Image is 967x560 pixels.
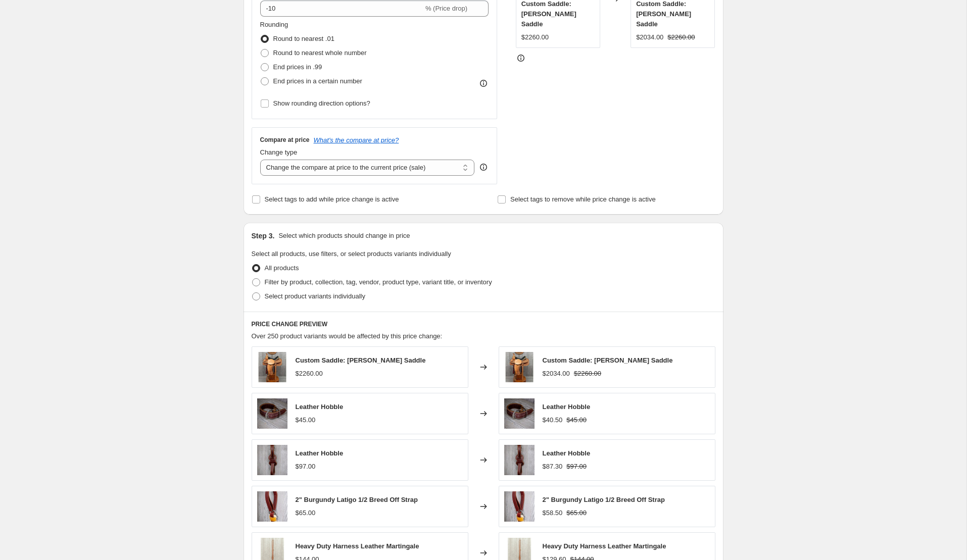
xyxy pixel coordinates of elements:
[273,99,370,107] span: Show rounding direction options?
[252,332,443,340] span: Over 250 product variants would be affected by this price change:
[273,77,362,85] span: End prices in a certain number
[273,35,334,42] span: Round to nearest .01
[510,195,656,203] span: Select tags to remove while price change is active
[543,508,563,518] div: $58.50
[543,403,591,411] span: Leather Hobble
[296,496,418,503] span: 2" Burgundy Latigo 1/2 Breed Off Strap
[636,32,663,42] div: $2034.00
[566,508,587,518] strike: $65.00
[260,1,423,17] input: -15
[260,136,310,144] h3: Compare at price
[278,231,410,241] p: Select which products should change in price
[314,136,399,144] button: What's the compare at price?
[574,369,601,379] strike: $2260.00
[296,403,344,411] span: Leather Hobble
[252,250,451,258] span: Select all products, use filters, or select products variants individually
[543,449,591,457] span: Leather Hobble
[504,491,535,522] img: 15-378-_1_80x.jpg
[296,462,316,472] div: $97.00
[543,369,570,379] div: $2034.00
[257,491,287,522] img: 15-378-_1_80x.jpg
[667,32,695,42] strike: $2260.00
[478,162,489,172] div: help
[252,231,275,241] h2: Step 3.
[273,63,322,71] span: End prices in .99
[273,49,367,57] span: Round to nearest whole number
[296,449,344,457] span: Leather Hobble
[296,357,426,364] span: Custom Saddle: [PERSON_NAME] Saddle
[521,32,549,42] div: $2260.00
[265,264,299,272] span: All products
[257,352,287,382] img: product-saddle-10-9111-1_dff0bc67-1cfc-4fad-a0e0-dedf8ac4c6f5_80x.jpg
[265,195,399,203] span: Select tags to add while price change is active
[257,398,287,429] img: 15401B-_1_80x.jpg
[543,542,666,550] span: Heavy Duty Harness Leather Martingale
[504,445,535,475] img: 15403B-_1_80x.jpg
[265,292,365,300] span: Select product variants individually
[260,21,288,28] span: Rounding
[296,369,323,379] div: $2260.00
[257,445,287,475] img: 15403B-_1_80x.jpg
[296,542,419,550] span: Heavy Duty Harness Leather Martingale
[265,278,492,286] span: Filter by product, collection, tag, vendor, product type, variant title, or inventory
[566,415,587,425] strike: $45.00
[543,496,665,503] span: 2" Burgundy Latigo 1/2 Breed Off Strap
[543,357,673,364] span: Custom Saddle: [PERSON_NAME] Saddle
[566,462,587,472] strike: $97.00
[252,320,715,328] h6: PRICE CHANGE PREVIEW
[296,415,316,425] div: $45.00
[296,508,316,518] div: $65.00
[543,462,563,472] div: $87.30
[504,398,535,429] img: 15401B-_1_80x.jpg
[260,148,298,156] span: Change type
[425,5,467,12] span: % (Price drop)
[504,352,535,382] img: product-saddle-10-9111-1_dff0bc67-1cfc-4fad-a0e0-dedf8ac4c6f5_80x.jpg
[543,415,563,425] div: $40.50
